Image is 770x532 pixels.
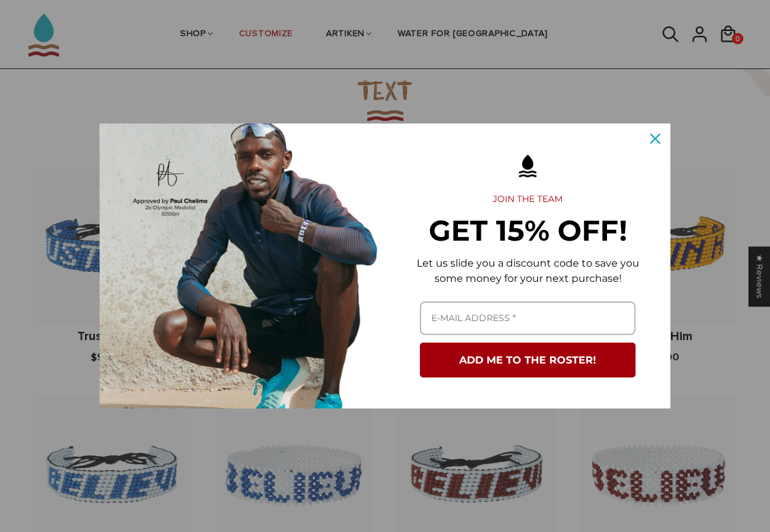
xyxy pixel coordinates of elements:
button: Close [640,123,670,154]
strong: GET 15% OFF! [429,213,627,248]
input: Email field [420,301,636,335]
h2: JOIN THE TEAM [405,194,650,205]
p: Let us slide you a discount code to save you some money for your next purchase! [405,256,650,286]
button: ADD ME TO THE ROSTER! [420,343,636,377]
svg: close icon [650,134,660,144]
